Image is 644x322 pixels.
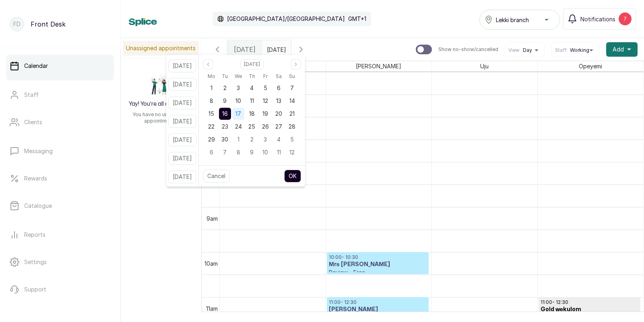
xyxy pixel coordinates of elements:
[218,146,231,159] div: 07 Oct 2025
[285,94,299,107] div: 14 Sep 2025
[479,10,560,30] button: Lekki branch
[205,146,218,159] div: 06 Oct 2025
[24,62,48,70] p: Calendar
[24,258,47,266] p: Settings
[285,71,299,82] div: Sunday
[24,91,39,99] p: Staff
[245,71,258,82] div: Thursday
[232,71,245,82] div: Wednesday
[245,146,258,159] div: 09 Oct 2025
[277,149,281,156] span: 11
[205,94,218,107] div: 08 Sep 2025
[218,120,231,133] div: 23 Sep 2025
[276,72,282,81] span: Sa
[263,97,268,104] span: 12
[168,170,196,183] button: [DATE]
[6,195,114,217] a: Catalogue
[235,110,241,117] span: 17
[6,251,114,273] a: Settings
[289,123,295,130] span: 28
[272,94,285,107] div: 13 Sep 2025
[329,269,427,277] p: Review - Free
[250,149,254,156] span: 9
[245,133,258,146] div: 02 Oct 2025
[523,47,532,53] span: Day
[275,123,282,130] span: 27
[285,146,299,159] div: 12 Oct 2025
[232,146,245,159] div: 08 Oct 2025
[232,133,245,146] div: 01 Oct 2025
[479,61,490,71] span: Uju
[218,107,231,120] div: 16 Sep 2025
[329,254,427,260] p: 10:00 - 10:30
[206,62,211,67] svg: page previous
[223,84,227,91] span: 2
[290,84,294,91] span: 7
[205,107,218,120] div: 15 Sep 2025
[258,94,272,107] div: 12 Sep 2025
[290,136,294,143] span: 5
[218,94,231,107] div: 09 Sep 2025
[232,94,245,107] div: 10 Sep 2025
[250,136,254,143] span: 2
[24,202,52,210] p: Catalogue
[580,15,615,23] span: Notifications
[258,82,272,94] div: 05 Sep 2025
[208,110,214,117] span: 15
[354,61,403,71] span: [PERSON_NAME]
[438,46,498,53] p: Show no-show/cancelled
[126,111,196,124] p: You have no unassigned appointments.
[577,61,604,71] span: Opeyemi
[258,146,272,159] div: 10 Oct 2025
[613,45,624,53] span: Add
[258,71,272,82] div: Friday
[24,231,45,239] p: Reports
[258,120,272,133] div: 26 Sep 2025
[237,84,240,91] span: 3
[277,84,281,91] span: 6
[232,120,245,133] div: 24 Sep 2025
[285,120,299,133] div: 28 Sep 2025
[250,97,254,104] span: 11
[245,82,258,94] div: 04 Sep 2025
[606,42,638,57] button: Add
[235,72,242,81] span: We
[289,97,295,104] span: 14
[123,41,199,55] p: Unassigned appointments
[264,136,267,143] span: 3
[240,59,264,70] button: Select month
[205,71,299,159] div: Sep 2025
[272,82,285,94] div: 06 Sep 2025
[218,82,231,94] div: 02 Sep 2025
[205,71,218,82] div: Monday
[210,149,213,156] span: 6
[285,82,299,94] div: 07 Sep 2025
[272,133,285,146] div: 04 Oct 2025
[210,97,213,104] span: 8
[31,19,66,29] p: Front Desk
[264,84,267,91] span: 5
[262,123,269,130] span: 26
[168,152,196,165] button: [DATE]
[570,47,589,53] span: Working
[291,59,301,70] button: Next month
[203,259,219,268] div: 10am
[508,47,520,53] span: View
[168,133,196,146] button: [DATE]
[289,72,295,81] span: Su
[329,260,427,269] h3: Mrs [PERSON_NAME]
[496,16,529,24] span: Lekki branch
[218,71,231,82] div: Tuesday
[541,306,639,314] h3: Gold wekulom
[293,62,298,67] svg: page next
[272,71,285,82] div: Saturday
[258,133,272,146] div: 03 Oct 2025
[348,15,366,23] p: GMT+1
[205,214,219,223] div: 9am
[272,146,285,159] div: 11 Oct 2025
[221,136,228,143] span: 30
[508,47,541,53] button: ViewDay
[24,174,47,183] p: Rewards
[289,149,295,156] span: 12
[277,136,281,143] span: 4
